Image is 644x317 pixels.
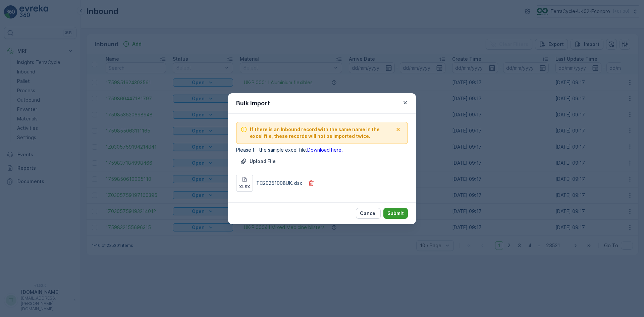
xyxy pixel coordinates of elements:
p: Upload File [250,158,276,165]
button: Cancel [356,208,381,219]
button: Upload File [236,156,280,167]
p: Submit [387,210,404,217]
p: TC20251008UK.xlsx [256,180,302,187]
p: Please fill the sample excel file. [236,147,408,153]
a: Download here. [307,147,343,153]
p: xlsx [239,184,250,190]
p: Bulk Import [236,99,270,108]
span: If there is an Inbound record with the same name in the excel file, these records will not be imp... [250,126,393,140]
p: Cancel [360,210,377,217]
button: Submit [383,208,408,219]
